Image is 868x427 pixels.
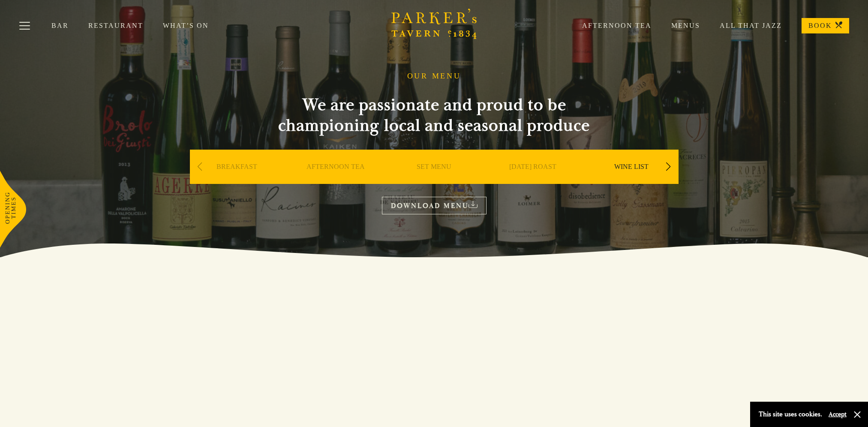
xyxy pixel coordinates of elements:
[387,150,481,210] div: 3 / 9
[486,150,580,210] div: 4 / 9
[584,150,679,210] div: 5 / 9
[509,162,556,197] a: [DATE] ROAST
[288,150,383,210] div: 2 / 9
[306,162,365,197] a: AFTERNOON TEA
[190,150,284,210] div: 1 / 9
[263,95,606,136] h2: We are passionate and proud to be championing local and seasonal produce
[417,162,451,197] a: SET MENU
[382,197,487,214] a: DOWNLOAD MENU
[194,157,206,176] div: Previous slide
[216,162,257,197] a: BREAKFAST
[663,157,674,176] div: Next slide
[407,72,461,81] h1: OUR MENU
[614,162,649,197] a: WINE LIST
[853,410,862,419] button: Close and accept
[759,408,822,421] p: This site uses cookies.
[829,410,847,418] button: Accept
